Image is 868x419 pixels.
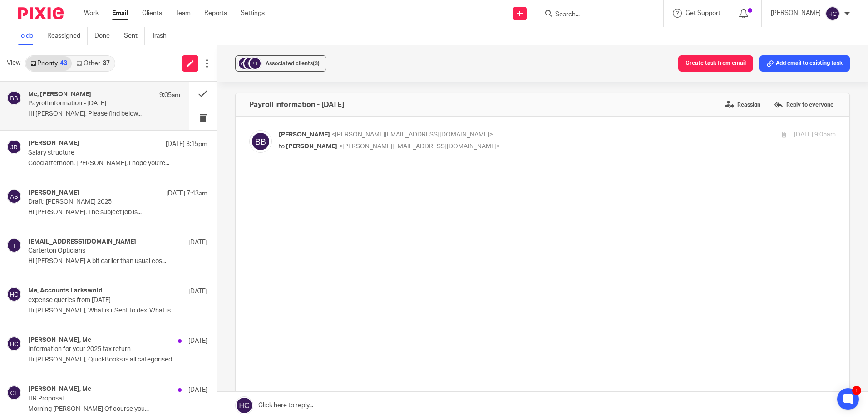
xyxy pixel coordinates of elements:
a: Settings [241,9,265,18]
a: Email [112,9,128,18]
h4: Payroll information - [DATE] [249,100,344,109]
p: [PERSON_NAME] [771,9,821,18]
p: Hi [PERSON_NAME], QuickBooks is all categorised... [28,356,207,364]
h4: [PERSON_NAME] [28,189,79,197]
a: Reports [204,9,227,18]
a: Work [84,9,99,18]
div: +1 [250,58,261,69]
span: (3) [313,61,320,66]
p: HR Proposal [28,395,172,403]
img: svg%3E [7,189,21,204]
a: Priority43 [26,56,72,71]
div: 37 [103,60,110,67]
img: svg%3E [237,57,251,70]
a: Done [94,27,117,45]
p: expense queries from [DATE] [28,297,172,304]
p: Salary structure [28,149,172,157]
h4: [PERSON_NAME], Me [28,336,91,344]
p: Hi [PERSON_NAME], The subject job is... [28,209,207,216]
p: [DATE] 3:15pm [166,140,207,149]
h4: [PERSON_NAME] [28,140,79,147]
p: [DATE] 7:43am [166,189,207,198]
p: [DATE] [188,287,207,296]
img: svg%3E [249,130,272,153]
a: Clients [142,9,162,18]
p: Payroll information - [DATE] [28,100,150,107]
span: <[PERSON_NAME][EMAIL_ADDRESS][DOMAIN_NAME]> [339,143,500,150]
a: To do [18,27,40,45]
input: Search [554,11,636,19]
p: [DATE] [188,238,207,247]
div: 1 [852,386,861,395]
p: 9:05am [159,91,180,100]
h4: [PERSON_NAME], Me [28,385,91,393]
span: [PERSON_NAME] [286,143,337,150]
a: Other37 [72,56,114,71]
p: [DATE] 9:05am [794,130,836,140]
a: Reassigned [47,27,88,45]
span: <[PERSON_NAME][EMAIL_ADDRESS][DOMAIN_NAME]> [331,132,493,138]
button: Create task from email [678,55,753,72]
p: Hi [PERSON_NAME], Please find below... [28,110,180,118]
h4: [EMAIL_ADDRESS][DOMAIN_NAME] [28,238,136,246]
h4: Me, Accounts Larkswold [28,287,103,295]
span: Get Support [686,10,720,16]
img: svg%3E [7,385,21,400]
span: [PERSON_NAME] [279,132,330,138]
p: Hi [PERSON_NAME], What is itSent to dextWhat is... [28,307,207,315]
a: Team [176,9,191,18]
img: svg%3E [7,287,21,302]
img: svg%3E [243,57,256,70]
span: View [7,58,20,68]
img: svg%3E [825,6,840,21]
p: Hi [PERSON_NAME] A bit earlier than usual cos... [28,258,207,265]
h4: Me, [PERSON_NAME] [28,91,91,98]
p: Carterton Opticians [28,247,172,255]
button: +1 Associated clients(3) [235,55,326,72]
p: Morning [PERSON_NAME] Of course you... [28,405,207,413]
a: Sent [124,27,145,45]
img: svg%3E [7,91,21,105]
img: svg%3E [7,336,21,351]
p: [DATE] [188,336,207,346]
p: Draft: [PERSON_NAME] 2025 [28,198,172,206]
p: Information for your 2025 tax return [28,346,172,353]
button: Add email to existing task [759,55,850,72]
p: Good afternoon, [PERSON_NAME], I hope you're... [28,160,207,167]
span: to [279,143,285,150]
img: svg%3E [7,140,21,154]
a: Trash [152,27,173,45]
p: [DATE] [188,385,207,395]
label: Reassign [723,98,763,112]
img: Pixie [18,7,64,19]
div: 43 [60,60,67,67]
img: svg%3E [7,238,21,253]
label: Reply to everyone [772,98,836,112]
span: Associated clients [266,61,320,66]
